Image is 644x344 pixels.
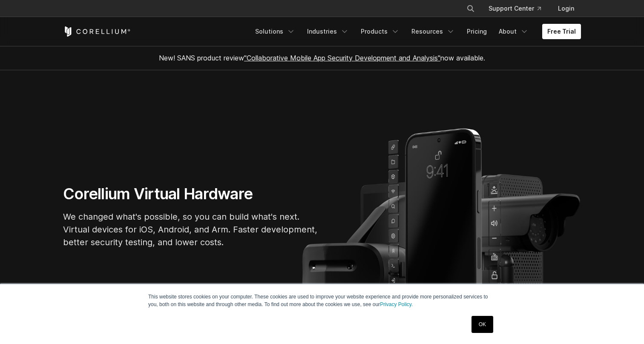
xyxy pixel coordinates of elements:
[551,1,581,16] a: Login
[302,24,354,39] a: Industries
[63,184,319,204] h1: Corellium Virtual Hardware
[482,1,548,16] a: Support Center
[456,1,581,16] div: Navigation Menu
[380,301,413,307] a: Privacy Policy.
[463,1,478,16] button: Search
[244,54,440,62] a: "Collaborative Mobile App Security Development and Analysis"
[250,24,300,39] a: Solutions
[542,24,581,39] a: Free Trial
[159,54,485,62] span: New! SANS product review now available.
[462,24,492,39] a: Pricing
[250,24,581,39] div: Navigation Menu
[63,210,319,249] p: We changed what's possible, so you can build what's next. Virtual devices for iOS, Android, and A...
[148,293,496,308] p: This website stores cookies on your computer. These cookies are used to improve your website expe...
[356,24,405,39] a: Products
[63,26,131,37] a: Corellium Home
[471,316,493,333] a: OK
[494,24,534,39] a: About
[406,24,460,39] a: Resources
